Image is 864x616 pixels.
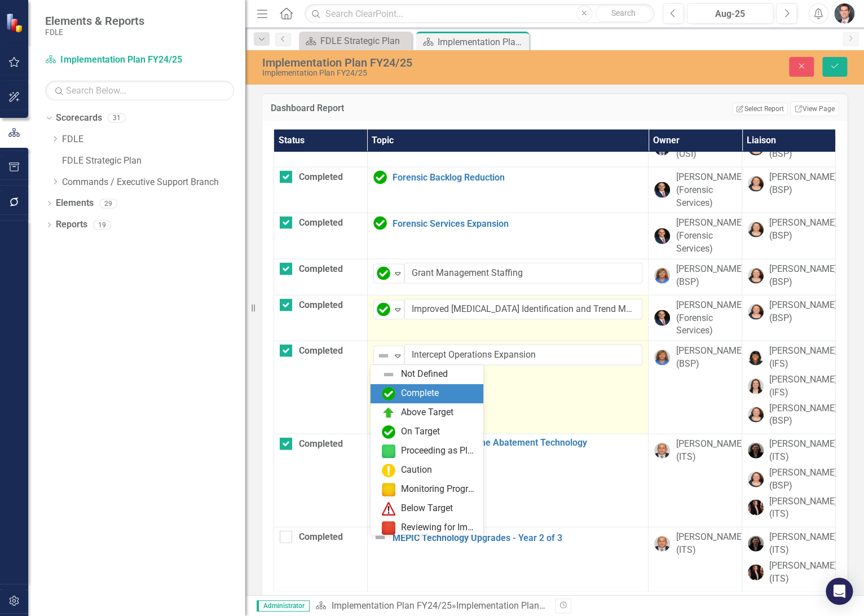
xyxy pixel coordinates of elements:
img: Jason Bundy [654,310,670,325]
div: [PERSON_NAME] (BSP) [769,298,837,324]
input: Search ClearPoint... [305,4,654,24]
a: FDLE Strategic Plan [302,34,409,48]
div: FDLE Strategic Plan [320,34,409,48]
div: Below Target [401,502,453,515]
small: FDLE [45,28,144,37]
img: Erica Wolaver [748,564,764,580]
div: [PERSON_NAME] (ITS) [676,530,743,556]
div: [PERSON_NAME] (IFS) [769,344,837,370]
div: Implementation Plan FY24/25 [262,69,584,77]
a: FDLE Strategic Plan [62,155,245,168]
a: Implementation Plan FY24/25 [45,54,186,67]
img: Elizabeth Martin [748,303,764,319]
img: On Target [382,425,395,439]
a: Implementation Plan FY24/25 [331,600,451,611]
img: Monitoring Progress [382,483,395,496]
div: [PERSON_NAME] (ITS) [769,495,837,521]
div: Not Defined [401,368,448,381]
input: Search Below... [45,81,234,100]
div: [PERSON_NAME] (Forensic Services) [676,298,743,337]
div: On Target [401,425,440,438]
div: Implementation Plan FY24/25 [456,600,576,611]
div: [PERSON_NAME] (BSP) [769,216,837,242]
div: Monitoring Progress [401,483,477,496]
a: View Page [790,102,839,116]
input: Name [404,262,643,283]
img: Ashley Brown [748,349,764,365]
a: Forensic Backlog Reduction [393,172,643,182]
img: Elizabeth Martin [748,267,764,283]
div: [PERSON_NAME] (Forensic Services) [676,216,743,255]
div: [PERSON_NAME] (BSP) [676,262,743,288]
a: Law Enforcement Crime Abatement Technology Enhancements [393,437,643,457]
div: Open Intercom Messenger [826,578,853,605]
div: [PERSON_NAME] (ITS) [769,559,837,585]
img: Will Grissom [834,3,854,24]
img: Below Target [382,502,395,516]
div: » [315,600,546,613]
div: [PERSON_NAME] (BSP) [676,344,743,370]
img: Joey Hornsby [654,535,670,551]
a: Forensic Services Expansion [393,218,643,228]
span: Elements & Reports [45,14,144,28]
a: Reports [56,218,87,231]
img: Not Defined [377,349,390,362]
div: Implementation Plan FY24/25 [438,35,526,49]
input: Name [404,298,643,319]
a: Elements [56,197,94,210]
div: [PERSON_NAME] (ITS) [769,437,837,463]
img: Erica Elliott [748,378,764,394]
div: 29 [99,199,117,208]
div: [PERSON_NAME] (ITS) [676,437,743,463]
div: [PERSON_NAME] (BSP) [769,466,837,492]
div: 31 [108,113,126,123]
a: MEPIC Technology Upgrades - Year 2 of 3 [393,533,643,543]
img: Jason Bundy [654,182,670,197]
a: FDLE [62,133,245,146]
h3: Dashboard Report [271,103,502,113]
img: ClearPoint Strategy [6,13,25,33]
a: Scorecards [56,112,102,125]
img: Joey Hornsby [654,442,670,458]
button: Aug-25 [687,3,773,24]
div: Complete [401,387,439,400]
img: Elizabeth Martin [748,471,764,487]
div: Proceeding as Planned [401,445,477,457]
img: Complete [382,387,395,401]
img: Not Defined [382,368,395,381]
div: [PERSON_NAME] (ITS) [769,530,837,556]
img: Elizabeth Martin [748,406,764,422]
img: Sharon Wester [654,267,670,283]
img: Erica Wolaver [748,499,764,515]
img: Jason Bundy [654,228,670,244]
div: Aug-25 [691,7,769,21]
div: [PERSON_NAME] (BSP) [769,170,837,196]
img: Complete [373,216,387,230]
div: [PERSON_NAME] (IFS) [769,373,837,399]
img: Not Defined [373,530,387,544]
img: Elizabeth Martin [748,221,764,237]
a: Commands / Executive Support Branch [62,176,245,189]
button: Search [595,6,651,21]
img: Above Target [382,406,395,420]
div: [PERSON_NAME] (Forensic Services) [676,170,743,209]
img: Complete [377,266,390,280]
img: Caution [382,464,395,477]
div: [PERSON_NAME] (BSP) [769,402,837,428]
div: 19 [93,220,111,230]
img: Proceeding as Planned [382,445,395,458]
div: Above Target [401,406,453,419]
div: Caution [401,464,432,477]
img: Elizabeth Martin [748,175,764,191]
img: Complete [373,170,387,184]
span: Search [611,8,635,17]
span: Administrator [257,600,310,611]
img: Nicole Howard [748,535,764,551]
button: Select Report [732,103,787,115]
img: Complete [377,302,390,316]
img: Sharon Wester [654,349,670,365]
div: Reviewing for Improvement [401,521,477,534]
img: Nicole Howard [748,442,764,458]
img: Reviewing for Improvement [382,521,395,535]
